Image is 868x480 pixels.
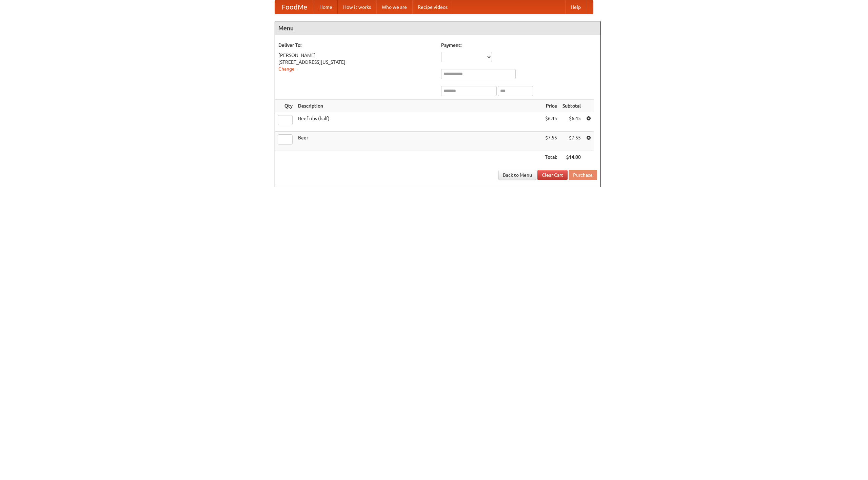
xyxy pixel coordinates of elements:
h5: Deliver To: [278,42,434,49]
div: [STREET_ADDRESS][US_STATE] [278,59,434,65]
a: Change [278,66,295,72]
td: $7.55 [560,132,584,151]
th: Qty [275,100,295,112]
h5: Payment: [441,42,597,49]
a: Back to Menu [498,170,536,180]
th: Description [295,100,542,112]
td: $6.45 [542,112,560,132]
td: Beer [295,132,542,151]
th: Subtotal [560,100,584,112]
button: Purchase [569,170,597,180]
a: Who we are [376,0,412,14]
th: Total: [542,151,560,164]
a: FoodMe [275,0,314,14]
a: Clear Cart [537,170,568,180]
th: Price [542,100,560,112]
th: $14.00 [560,151,584,164]
td: Beef ribs (half) [295,112,542,132]
td: $6.45 [560,112,584,132]
div: [PERSON_NAME] [278,52,434,59]
td: $7.55 [542,132,560,151]
a: How it works [338,0,376,14]
a: Home [314,0,338,14]
a: Help [565,0,586,14]
h4: Menu [275,21,600,35]
a: Recipe videos [412,0,453,14]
